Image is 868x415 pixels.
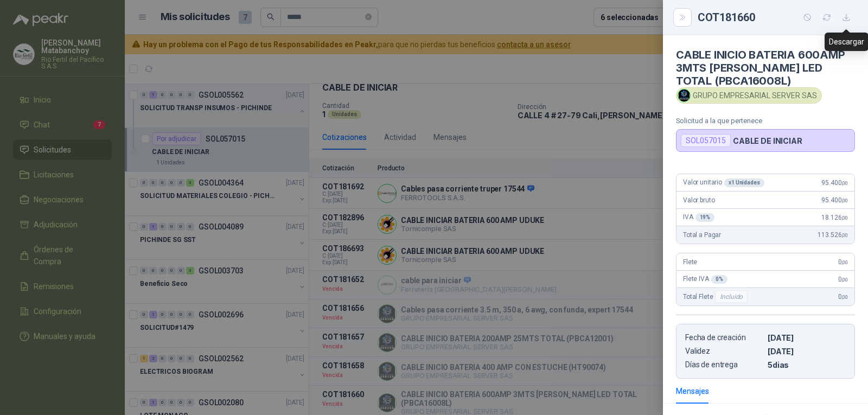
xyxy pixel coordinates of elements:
[841,259,848,265] span: ,00
[733,136,802,145] p: CABLE DE INICIAR
[685,347,763,356] p: Validez
[711,275,727,284] div: 0 %
[841,215,848,221] span: ,00
[724,178,764,187] div: x 1 Unidades
[676,385,709,397] div: Mensajes
[681,134,731,147] div: SOL057015
[685,333,763,342] p: Fecha de creación
[683,290,750,303] span: Total Flete
[841,197,848,203] span: ,00
[838,276,848,283] span: 0
[698,9,855,26] div: COT181660
[683,213,714,222] span: IVA
[683,231,721,239] span: Total a Pagar
[768,333,846,342] p: [DATE]
[838,258,848,266] span: 0
[683,178,764,187] span: Valor unitario
[685,360,763,369] p: Días de entrega
[695,213,715,222] div: 19 %
[683,196,714,204] span: Valor bruto
[676,48,855,87] h4: CABLE INICIO BATERIA 600AMP 3MTS [PERSON_NAME] LED TOTAL (PBCA16008L)
[678,90,690,101] img: Company Logo
[683,275,727,284] span: Flete IVA
[818,231,848,239] span: 113.526
[768,347,846,356] p: [DATE]
[676,11,689,24] button: Close
[821,179,848,187] span: 95.400
[768,360,846,369] p: 5 dias
[715,290,748,303] div: Incluido
[838,293,848,301] span: 0
[841,294,848,300] span: ,00
[676,87,822,104] div: GRUPO EMPRESARIAL SERVER SAS
[676,117,855,125] p: Solicitud a la que pertenece
[683,258,697,266] span: Flete
[821,196,848,204] span: 95.400
[841,180,848,186] span: ,00
[841,232,848,238] span: ,00
[821,214,848,221] span: 18.126
[841,277,848,283] span: ,00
